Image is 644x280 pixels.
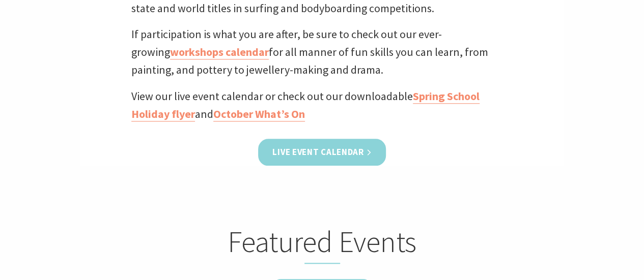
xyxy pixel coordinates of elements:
[123,224,522,264] h2: Featured Events
[170,45,269,59] a: workshops calendar
[213,107,305,121] a: October What’s On
[258,139,385,166] a: Live Event Calendar
[131,89,480,121] a: Spring School Holiday flyer
[131,87,513,123] p: View our live event calendar or check out our downloadable and
[131,25,513,79] p: If participation is what you are after, be sure to check out our ever-growing for all manner of f...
